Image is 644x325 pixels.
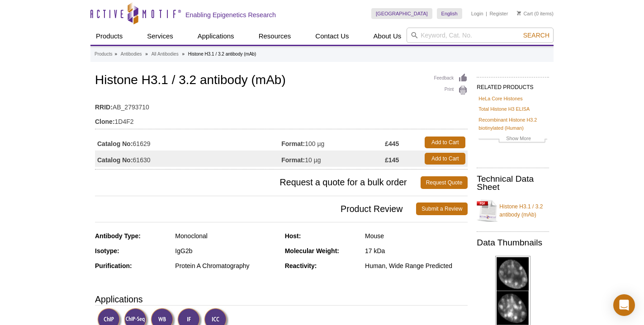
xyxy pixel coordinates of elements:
[175,247,278,255] div: IgG2b
[95,247,119,254] strong: Isotype:
[188,52,256,57] li: Histone H3.1 / 3.2 antibody (mAb)
[310,28,354,45] a: Contact Us
[145,52,148,57] li: »
[478,116,547,132] a: Recombinant Histone H3.2 biotinylated (Human)
[281,140,305,148] strong: Format:
[281,151,385,167] td: 10 µg
[285,247,339,254] strong: Molecular Weight:
[385,140,399,148] strong: £445
[368,28,407,45] a: About Us
[365,232,468,240] div: Mouse
[152,50,179,58] a: All Antibodies
[185,11,276,19] h2: Enabling Epigenetics Research
[434,73,468,83] a: Feedback
[407,28,554,43] input: Keyword, Cat. No.
[434,85,468,95] a: Print
[253,28,297,45] a: Resources
[114,52,117,57] li: »
[425,153,465,165] a: Add to Cart
[90,28,128,45] a: Products
[285,262,317,269] strong: Reactivity:
[478,134,547,145] a: Show More
[281,156,305,164] strong: Format:
[95,98,468,112] td: AB_2793710
[97,156,133,164] strong: Catalog No:
[95,292,468,306] h3: Applications
[95,151,281,167] td: 61630
[486,8,487,19] li: |
[521,31,552,39] button: Search
[477,197,549,224] a: Histone H3.1 / 3.2 antibody (mAb)
[517,11,521,15] img: Your Cart
[365,247,468,255] div: 17 kDa
[175,232,278,240] div: Monoclonal
[285,232,301,240] strong: Host:
[425,137,465,148] a: Add to Cart
[95,176,421,189] span: Request a quote for a bulk order
[421,176,468,189] a: Request Quote
[477,77,549,93] h2: RELATED PRODUCTS
[281,134,385,151] td: 100 µg
[437,8,462,19] a: English
[477,239,549,247] h2: Data Thumbnails
[371,8,432,19] a: [GEOGRAPHIC_DATA]
[95,118,115,126] strong: Clone:
[182,52,185,57] li: »
[95,112,468,127] td: 1D4F2
[365,262,468,270] div: Human, Wide Range Predicted
[97,140,133,148] strong: Catalog No:
[416,203,468,215] a: Submit a Review
[517,8,554,19] li: (0 items)
[95,50,112,58] a: Products
[192,28,240,45] a: Applications
[613,294,635,316] div: Open Intercom Messenger
[489,10,508,17] a: Register
[95,73,468,89] h1: Histone H3.1 / 3.2 antibody (mAb)
[471,10,483,17] a: Login
[95,262,132,269] strong: Purification:
[175,262,278,270] div: Protein A Chromatography
[121,50,142,58] a: Antibodies
[523,32,549,39] span: Search
[385,156,399,164] strong: £145
[517,10,533,17] a: Cart
[95,103,113,111] strong: RRID:
[142,28,179,45] a: Services
[478,105,530,113] a: Total Histone H3 ELISA
[478,94,522,103] a: HeLa Core Histones
[95,232,141,240] strong: Antibody Type:
[95,134,281,151] td: 61629
[95,203,416,215] span: Product Review
[477,175,549,191] h2: Technical Data Sheet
